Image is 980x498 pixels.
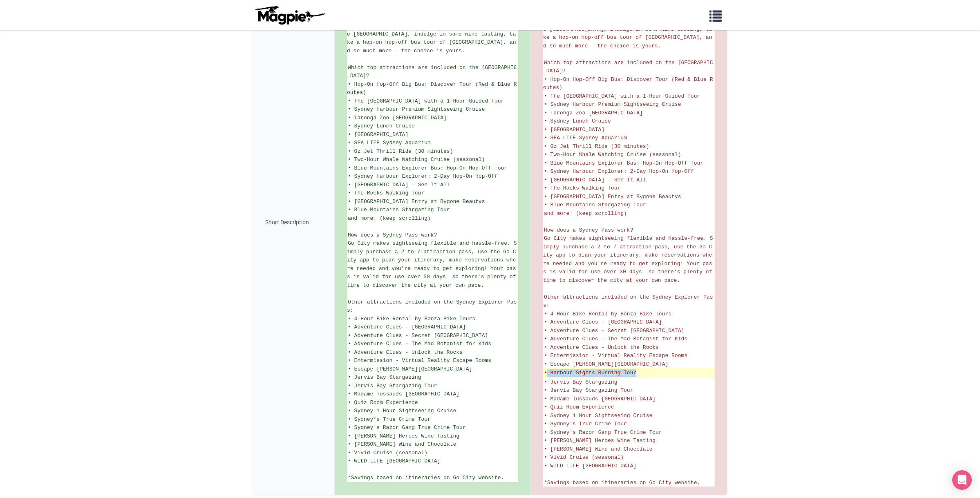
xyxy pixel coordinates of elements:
[544,396,656,402] span: • Madame Tussauds [GEOGRAPHIC_DATA]
[544,421,627,427] span: • Sydney’s True Crime Tour
[544,177,646,183] span: • [GEOGRAPHIC_DATA] - See It All
[544,210,627,217] span: and more! (keep scrolling)
[544,344,659,351] span: • Adventure Clues - Unlock the Rocks
[544,319,662,325] span: • Adventure Clues - [GEOGRAPHIC_DATA]
[544,404,614,410] span: • Quiz Room Experience
[544,185,620,191] span: • The Rocks Walking Tour
[348,374,421,380] span: • Jervis Bay Stargazing
[347,240,519,288] span: Go City makes sightseeing flexible and hassle-free. Simply purchase a 2 to 7-attraction pass, use...
[952,470,972,490] div: Open Intercom Messenger
[544,194,681,200] span: • [GEOGRAPHIC_DATA] Entry at Bygone Beautys
[348,400,418,406] span: • Quiz Room Experience
[348,441,456,447] span: • [PERSON_NAME] Wine and Chocolate
[348,207,450,213] span: • Blue Mountains Stargazing Tour
[348,433,459,439] span: • [PERSON_NAME] Heroes Wine Tasting
[348,408,456,414] span: • Sydney 1 Hour Sightseeing Cruise
[348,156,485,163] span: • Two-Hour Whale Watching Cruise (seasonal)
[544,143,649,150] span: • Oz Jet Thrill Ride (30 minutes)
[348,132,408,138] span: • [GEOGRAPHIC_DATA]
[348,324,466,330] span: • Adventure Clues - [GEOGRAPHIC_DATA]
[348,391,459,397] span: • Madame Tussauds [GEOGRAPHIC_DATA]
[544,110,643,116] span: • Taronga Zoo [GEOGRAPHIC_DATA]
[348,115,447,121] span: • Taronga Zoo [GEOGRAPHIC_DATA]
[544,93,700,99] span: • The [GEOGRAPHIC_DATA] with a 1-Hour Guided Tour
[544,413,652,419] span: • Sydney 1 Hour Sightseeing Cruise
[348,106,485,112] span: • Sydney Harbour Premium Sightseeing Cruise
[348,140,431,146] span: • SEA LIFE Sydney Aquarium
[544,101,681,107] span: • Sydney Harbour Premium Sightseeing Cruise
[543,235,715,284] span: Go City makes sightseeing flexible and hassle-free. Simply purchase a 2 to 7-attraction pass, use...
[348,383,437,389] span: • Jervis Bay Stargazing Tour
[348,341,491,347] span: • Adventure Clues - The Mad Botanist for Kids
[544,446,652,452] span: • [PERSON_NAME] Wine and Chocolate
[348,190,424,196] span: • The Rocks Walking Tour
[348,199,485,205] span: • [GEOGRAPHIC_DATA] Entry at Bygone Beautys
[544,361,668,367] span: • Escape [PERSON_NAME][GEOGRAPHIC_DATA]
[348,416,431,422] span: • Sydney’s True Crime Tour
[544,336,687,342] span: • Adventure Clues - The Mad Botanist for Kids
[347,65,517,79] span: Which top attractions are included on the [GEOGRAPHIC_DATA]?
[348,215,431,221] span: and more! (keep scrolling)
[544,227,633,233] span: How does a Sydney Pass work?
[544,463,636,469] span: • WILD LIFE [GEOGRAPHIC_DATA]
[544,379,617,385] span: • Jervis Bay Stargazing
[348,173,498,179] span: • Sydney Harbour Explorer: 2-Day Hop-On Hop-Off
[348,123,415,129] span: • Sydney Lunch Cruise
[348,349,463,355] span: • Adventure Clues - Unlock the Rocks
[348,458,440,464] span: • WILD LIFE [GEOGRAPHIC_DATA]
[544,454,624,460] span: • Vivid Cruise (seasonal)
[348,366,472,372] span: • Escape [PERSON_NAME][GEOGRAPHIC_DATA]
[348,357,491,364] span: • Entermission - Virtual Reality Escape Rooms
[543,60,713,74] span: Which top attractions are included on the [GEOGRAPHIC_DATA]?
[348,148,453,154] span: • Oz Jet Thrill Ride (30 minutes)
[544,429,662,435] span: • Sydney's Razor Gang True Crime Tour
[347,81,517,96] span: • Hop-On Hop-Off Big Bus: Discover Tour (Red & Blue Routes)
[347,299,517,314] span: Other attractions included on the Sydney Explorer Pass:
[543,76,713,91] span: • Hop-On Hop-Off Big Bus: Discover Tour (Red & Blue Routes)
[348,450,427,456] span: • Vivid Cruise (seasonal)
[544,152,681,158] span: • Two-Hour Whale Watching Cruise (seasonal)
[544,328,684,334] span: • Adventure Clues - Secret [GEOGRAPHIC_DATA]
[348,424,466,431] span: • Sydney's Razor Gang True Crime Tour
[544,118,611,124] span: • Sydney Lunch Cruise
[348,475,504,481] span: *Savings based on itineraries on Go City website.
[544,311,671,317] span: • 4-Hour Bike Rental by Bonza Bike Tours
[253,5,327,25] img: logo-ab69f6fb50320c5b225c76a69d11143b.png
[543,294,713,309] span: Other attractions included on the Sydney Explorer Pass:
[544,160,703,166] span: • Blue Mountains Explorer Bus: Hop-On Hop-Off Tour
[348,98,504,104] span: • The [GEOGRAPHIC_DATA] with a 1-Hour Guided Tour
[348,182,450,188] span: • [GEOGRAPHIC_DATA] - See It All
[348,316,475,322] span: • 4-Hour Bike Rental by Bonza Bike Tours
[544,202,646,208] span: • Blue Mountains Stargazing Tour
[544,387,633,393] span: • Jervis Bay Stargazing Tour
[544,438,656,444] span: • [PERSON_NAME] Heroes Wine Tasting
[348,232,437,238] span: How does a Sydney Pass work?
[544,353,687,359] span: • Entermission - Virtual Reality Escape Rooms
[544,480,700,486] span: *Savings based on itineraries on Go City website.
[544,135,627,141] span: • SEA LIFE Sydney Aquarium
[544,127,604,133] span: • [GEOGRAPHIC_DATA]
[348,165,507,171] span: • Blue Mountains Explorer Bus: Hop-On Hop-Off Tour
[544,168,694,174] span: • Sydney Harbour Explorer: 2-Day Hop-On Hop-Off
[544,369,714,377] del: • Harbour Sights Running Tour
[348,333,488,339] span: • Adventure Clues - Secret [GEOGRAPHIC_DATA]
